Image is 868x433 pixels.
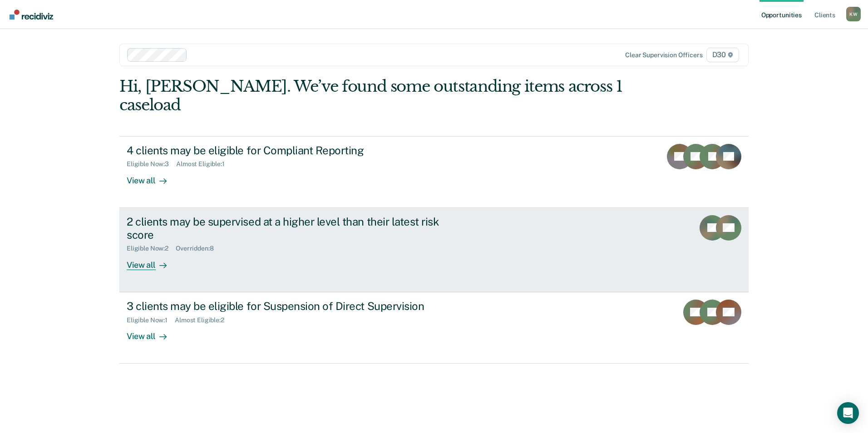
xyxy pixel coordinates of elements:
div: Overridden : 8 [176,245,221,252]
div: 4 clients may be eligible for Compliant Reporting [127,144,445,157]
div: Eligible Now : 2 [127,245,176,252]
div: 2 clients may be supervised at a higher level than their latest risk score [127,215,445,241]
div: View all [127,168,178,186]
div: K W [846,7,861,21]
div: Clear supervision officers [625,51,702,59]
button: Profile dropdown button [846,7,861,21]
div: 3 clients may be eligible for Suspension of Direct Supervision [127,300,445,313]
div: Eligible Now : 3 [127,160,176,168]
div: Almost Eligible : 2 [175,316,232,324]
div: View all [127,324,178,341]
div: Hi, [PERSON_NAME]. We’ve found some outstanding items across 1 caseload [119,77,623,114]
a: 2 clients may be supervised at a higher level than their latest risk scoreEligible Now:2Overridde... [119,208,749,292]
span: D30 [706,48,739,62]
img: Recidiviz [10,10,53,20]
div: View all [127,252,178,270]
a: 3 clients may be eligible for Suspension of Direct SupervisionEligible Now:1Almost Eligible:2View... [119,292,749,364]
div: Open Intercom Messenger [837,402,859,424]
div: Almost Eligible : 1 [176,160,232,168]
div: Eligible Now : 1 [127,316,175,324]
a: 4 clients may be eligible for Compliant ReportingEligible Now:3Almost Eligible:1View all [119,136,749,208]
